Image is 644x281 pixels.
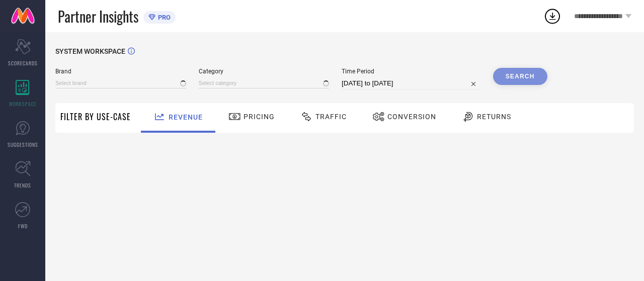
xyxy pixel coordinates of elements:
[55,68,186,75] span: Brand
[55,78,186,88] input: Select brand
[8,141,38,148] span: SUGGESTIONS
[387,113,436,121] span: Conversion
[9,100,37,108] span: WORKSPACE
[315,113,347,121] span: Traffic
[342,68,480,75] span: Time Period
[60,111,131,123] span: Filter By Use-Case
[14,181,31,189] span: TRENDS
[342,77,480,89] input: Select time period
[18,222,28,230] span: FWD
[199,78,330,88] input: Select category
[244,113,275,121] span: Pricing
[543,7,561,25] div: Open download list
[8,59,38,67] span: SCORECARDS
[169,113,203,121] span: Revenue
[199,68,330,75] span: Category
[155,14,171,21] span: PRO
[477,113,511,121] span: Returns
[58,6,138,27] span: Partner Insights
[55,47,125,55] span: SYSTEM WORKSPACE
